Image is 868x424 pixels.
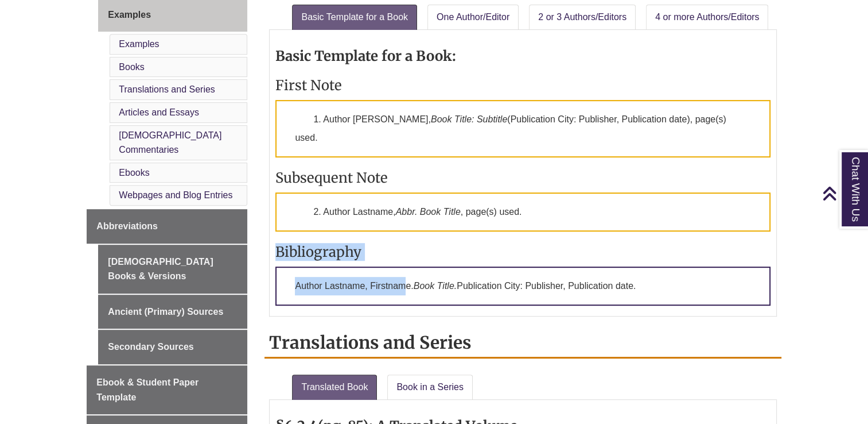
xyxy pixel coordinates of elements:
[275,192,770,232] p: 2. Author Lastname, , page(s) used.
[275,47,456,65] strong: Basic Template for a Book:
[87,365,247,414] a: Ebook & Student Paper Template
[275,76,770,94] h3: First Note
[292,5,417,30] a: Basic Template for a Book
[119,190,232,200] a: Webpages and Blog Entries
[119,168,149,178] a: Ebooks
[119,84,215,94] a: Translations and Series
[275,267,770,306] p: Author Lastname, Firstname. Publication City: Publisher, Publication date.
[119,130,221,155] a: [DEMOGRAPHIC_DATA] Commentaries
[119,62,144,72] a: Books
[431,114,507,124] em: Book Title: Subtitle
[822,186,865,201] a: Back to Top
[414,281,457,291] em: Book Title.
[96,221,158,231] span: Abbreviations
[119,39,159,49] a: Examples
[264,328,781,359] h2: Translations and Series
[427,5,519,30] a: One Author/Editor
[98,295,247,329] a: Ancient (Primary) Sources
[98,330,247,364] a: Secondary Sources
[275,169,770,187] h3: Subsequent Note
[396,207,461,217] em: Abbr. Book Title
[275,100,770,157] p: 1. Author [PERSON_NAME], (Publication City: Publisher, Publication date), page(s) used.
[275,243,770,261] h3: Bibliography
[387,375,473,400] a: Book in a Series
[292,375,377,400] a: Translated Book
[87,209,247,244] a: Abbreviations
[119,107,199,117] a: Articles and Essays
[96,377,198,402] span: Ebook & Student Paper Template
[646,5,768,30] a: 4 or more Authors/Editors
[98,245,247,294] a: [DEMOGRAPHIC_DATA] Books & Versions
[529,5,636,30] a: 2 or 3 Authors/Editors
